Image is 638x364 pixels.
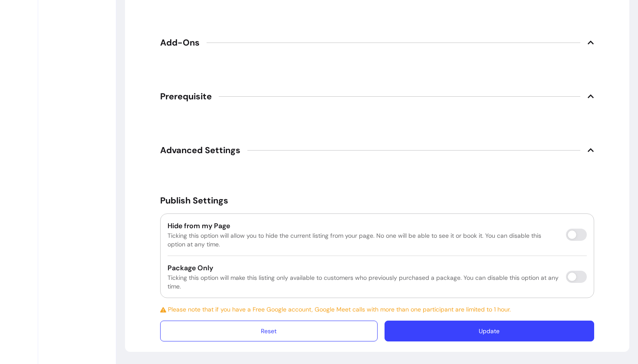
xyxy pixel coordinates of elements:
button: Update [385,321,594,341]
p: Hide from my Page [168,221,559,231]
button: Reset [160,321,378,341]
span: Please note that if you have a Free Google account, Google Meet calls with more than one particip... [160,305,594,314]
p: Package Only [168,263,559,273]
h5: Publish Settings [160,194,594,207]
p: Ticking this option will make this listing only available to customers who previously purchased a... [168,273,559,291]
p: Ticking this option will allow you to hide the current listing from your page. No one will be abl... [168,231,559,249]
span: Prerequisite [160,90,212,102]
span: Add-Ons [160,36,200,49]
span: Advanced Settings [160,144,240,156]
